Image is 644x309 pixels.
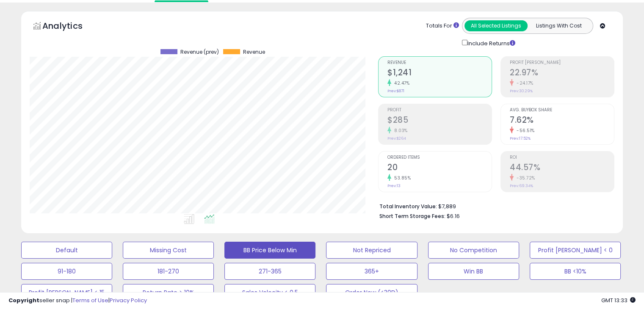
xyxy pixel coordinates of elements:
[8,297,147,305] div: seller snap | |
[456,38,525,48] div: Include Returns
[510,61,614,65] span: Profit [PERSON_NAME]
[514,80,533,86] small: -24.17%
[447,212,460,220] span: $6.16
[224,242,315,259] button: BB Price Below Min
[391,127,408,134] small: 8.03%
[123,242,214,259] button: Missing Cost
[464,20,528,31] button: All Selected Listings
[387,136,406,141] small: Prev: $264
[387,115,492,127] h2: $285
[391,175,411,181] small: 53.85%
[426,22,459,30] div: Totals For
[428,263,519,280] button: Win BB
[387,183,401,188] small: Prev: 13
[387,155,492,160] span: Ordered Items
[123,263,214,280] button: 181-270
[379,203,437,210] b: Total Inventory Value:
[510,155,614,160] span: ROI
[527,20,590,31] button: Listings With Cost
[510,183,533,188] small: Prev: 69.34%
[21,284,112,301] button: Profit [PERSON_NAME] < 15
[21,242,112,259] button: Default
[387,61,492,65] span: Revenue
[326,242,417,259] button: Not Repriced
[428,242,519,259] button: No Competition
[391,80,409,86] small: 42.47%
[379,201,608,211] li: $7,889
[514,127,535,134] small: -56.51%
[510,163,614,174] h2: 44.57%
[72,296,108,304] a: Terms of Use
[510,136,531,141] small: Prev: 17.52%
[530,263,621,280] button: BB <10%
[510,88,533,94] small: Prev: 30.29%
[514,175,535,181] small: -35.72%
[510,115,614,127] h2: 7.62%
[21,263,112,280] button: 91-180
[387,68,492,79] h2: $1,241
[326,263,417,280] button: 365+
[387,108,492,113] span: Profit
[224,263,315,280] button: 271-365
[123,284,214,301] button: Return Rate > 10%
[601,296,636,304] span: 2025-09-9 13:33 GMT
[326,284,417,301] button: Order Now (<30D)
[224,284,315,301] button: Sales Velocity < 0.5
[8,296,39,304] strong: Copyright
[110,296,147,304] a: Privacy Policy
[243,49,265,55] span: Revenue
[510,68,614,79] h2: 22.97%
[42,20,99,34] h5: Analytics
[379,212,445,220] b: Short Term Storage Fees:
[530,242,621,259] button: Profit [PERSON_NAME] < 0
[180,49,219,55] span: Revenue (prev)
[387,88,404,94] small: Prev: $871
[387,163,492,174] h2: 20
[510,108,614,113] span: Avg. Buybox Share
